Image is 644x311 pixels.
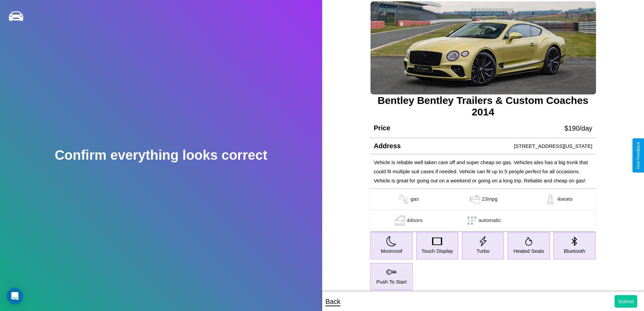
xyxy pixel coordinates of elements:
[479,216,501,226] p: automatic
[55,148,267,163] h2: Confirm everything looks correct
[374,142,401,150] h4: Address
[422,246,453,256] p: Touch Display
[7,288,23,304] div: Open Intercom Messenger
[397,194,410,204] img: gas
[374,158,592,185] p: Vehicle is reliable well taken care off and super cheap on gas. Vehicles also has a big trunk tha...
[407,216,423,226] p: 4 doors
[376,277,407,286] p: Push To Start
[544,194,557,204] img: gas
[564,246,585,256] p: Bluetooth
[636,142,641,169] div: Give Feedback
[410,194,419,204] p: gas
[468,194,482,204] img: gas
[482,194,498,204] p: 23 mpg
[514,141,592,151] p: [STREET_ADDRESS][US_STATE]
[557,194,572,204] p: 4 seats
[565,122,592,134] p: $ 190 /day
[374,124,390,132] h4: Price
[381,246,402,256] p: Moonroof
[615,295,637,308] button: Submit
[370,189,596,231] table: simple table
[514,246,544,256] p: Heated Seats
[370,95,596,118] h3: Bentley Bentley Trailers & Custom Coaches 2014
[393,216,407,226] img: gas
[476,246,490,256] p: Turbo
[326,295,340,308] p: Back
